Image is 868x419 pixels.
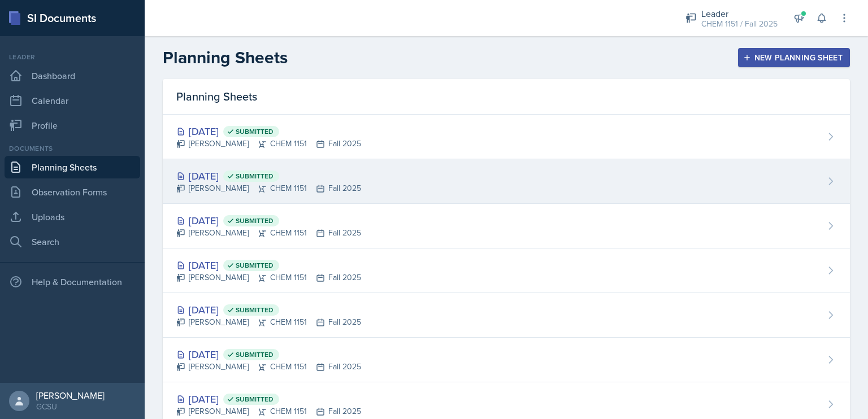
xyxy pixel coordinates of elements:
span: Submitted [236,216,274,225]
div: [DATE] [176,124,361,139]
div: New Planning Sheet [745,53,843,62]
div: GCSU [36,401,105,412]
div: [PERSON_NAME] CHEM 1151 Fall 2025 [176,405,361,417]
div: [PERSON_NAME] CHEM 1151 Fall 2025 [176,316,361,328]
span: Submitted [236,172,274,181]
div: [PERSON_NAME] CHEM 1151 Fall 2025 [176,361,361,373]
div: [PERSON_NAME] CHEM 1151 Fall 2025 [176,138,361,150]
h2: Planning Sheets [163,47,288,68]
div: [PERSON_NAME] CHEM 1151 Fall 2025 [176,272,361,283]
div: [DATE] [176,391,361,407]
a: Profile [5,114,140,137]
span: Submitted [236,305,274,315]
a: Uploads [5,206,140,228]
div: Leader [701,7,778,20]
div: [PERSON_NAME] CHEM 1151 Fall 2025 [176,227,361,239]
div: [DATE] [176,168,361,184]
a: Search [5,230,140,253]
a: [DATE] Submitted [PERSON_NAME]CHEM 1151Fall 2025 [163,159,850,204]
a: [DATE] Submitted [PERSON_NAME]CHEM 1151Fall 2025 [163,115,850,159]
a: Dashboard [5,64,140,87]
div: Documents [5,143,140,154]
div: Leader [5,52,140,62]
div: [DATE] [176,213,361,228]
div: [DATE] [176,347,361,362]
span: Submitted [236,127,274,136]
div: CHEM 1151 / Fall 2025 [701,18,778,30]
div: [DATE] [176,257,361,273]
span: Submitted [236,395,274,404]
div: Planning Sheets [163,79,850,115]
button: New Planning Sheet [738,48,850,67]
a: Calendar [5,89,140,112]
a: [DATE] Submitted [PERSON_NAME]CHEM 1151Fall 2025 [163,293,850,338]
a: [DATE] Submitted [PERSON_NAME]CHEM 1151Fall 2025 [163,248,850,293]
a: [DATE] Submitted [PERSON_NAME]CHEM 1151Fall 2025 [163,338,850,382]
div: [PERSON_NAME] [36,390,105,401]
div: [PERSON_NAME] CHEM 1151 Fall 2025 [176,182,361,194]
span: Submitted [236,350,274,359]
div: [DATE] [176,302,361,317]
a: [DATE] Submitted [PERSON_NAME]CHEM 1151Fall 2025 [163,204,850,248]
span: Submitted [236,261,274,270]
a: Planning Sheets [5,156,140,178]
div: Help & Documentation [5,270,140,293]
a: Observation Forms [5,181,140,203]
